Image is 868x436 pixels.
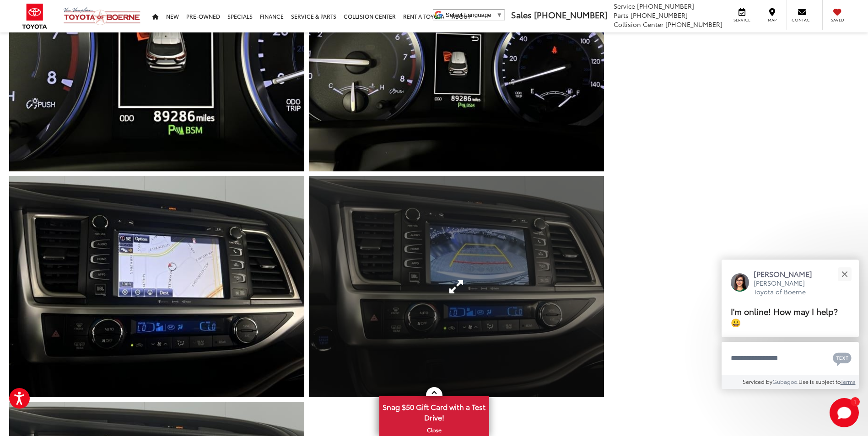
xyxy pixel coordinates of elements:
span: Map [762,17,782,23]
svg: Text [833,351,852,366]
button: Close [835,264,854,284]
span: Collision Center [614,20,663,29]
span: [PHONE_NUMBER] [665,20,722,29]
img: Vic Vaughan Toyota of Boerne [63,7,141,26]
img: 2018 Toyota Highlander Limited [6,174,307,399]
textarea: Type your message [722,342,859,375]
svg: Start Chat [830,398,859,427]
span: [PHONE_NUMBER] [631,11,688,20]
span: Serviced by [743,378,772,385]
a: Terms [841,378,856,385]
span: [PHONE_NUMBER] [637,1,694,11]
span: Contact [792,17,812,23]
span: 1 [854,399,856,404]
span: Saved [827,17,847,23]
span: Sales [511,9,532,21]
span: Parts [614,11,629,20]
span: Select Language [446,11,491,18]
a: Expand Photo 13 [309,176,604,397]
span: I'm online! How may I help? 😀 [731,305,838,328]
span: ​ [494,11,494,18]
span: Use is subject to [798,378,841,385]
span: ▼ [496,11,502,18]
p: [PERSON_NAME] Toyota of Boerne [754,279,821,297]
a: Gubagoo. [772,378,798,385]
a: Expand Photo 12 [9,176,304,397]
div: Close[PERSON_NAME][PERSON_NAME] Toyota of BoerneI'm online! How may I help? 😀Type your messageCha... [722,260,859,389]
span: Service [614,1,635,11]
span: Snag $50 Gift Card with a Test Drive! [380,397,488,425]
span: [PHONE_NUMBER] [534,9,607,21]
p: [PERSON_NAME] [754,269,821,279]
button: Chat with SMS [830,348,854,368]
span: Service [732,17,752,23]
button: Toggle Chat Window [830,398,859,427]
